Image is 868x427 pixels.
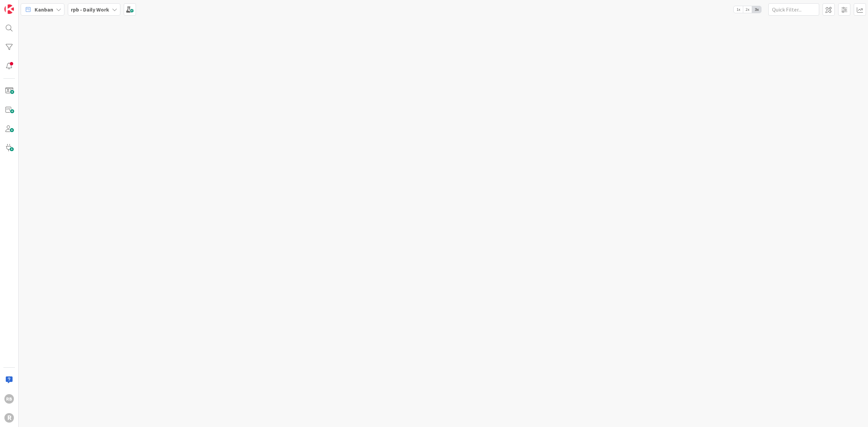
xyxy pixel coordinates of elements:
div: R [4,413,14,423]
span: Kanban [35,5,53,14]
img: Visit kanbanzone.com [4,4,14,14]
span: 2x [743,6,752,13]
div: RB [4,394,14,404]
b: rpb - Daily Work [71,6,109,13]
span: 1x [734,6,743,13]
input: Quick Filter... [768,3,819,16]
span: 3x [752,6,761,13]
